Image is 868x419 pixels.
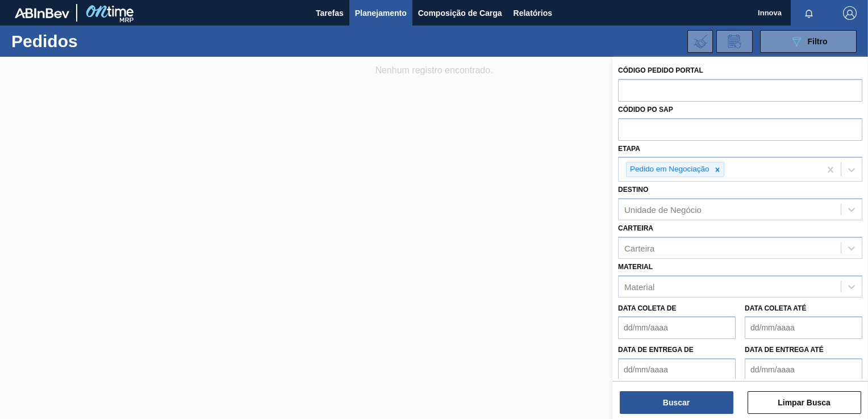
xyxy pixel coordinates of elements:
[687,30,713,53] div: Importar Negociações dos Pedidos
[618,186,648,194] label: Destino
[618,346,694,354] label: Data de Entrega de
[618,358,736,381] input: dd/mm/aaaa
[745,304,806,312] label: Data coleta até
[745,346,824,354] label: Data de Entrega até
[514,6,552,20] span: Relatórios
[418,6,502,20] span: Composição de Carga
[618,66,703,74] label: Código Pedido Portal
[618,263,653,271] label: Material
[745,358,862,381] input: dd/mm/aaaa
[618,145,640,153] label: Etapa
[745,316,862,339] input: dd/mm/aaaa
[618,316,736,339] input: dd/mm/aaaa
[716,30,753,53] div: Solicitação de Revisão de Pedidos
[11,35,174,48] h1: Pedidos
[618,304,676,312] label: Data coleta de
[355,6,407,20] span: Planejamento
[808,37,828,46] span: Filtro
[618,224,653,232] label: Carteira
[624,243,654,253] div: Carteira
[624,282,654,291] div: Material
[15,8,69,18] img: TNhmsLtSVTkK8tSr43FrP2fwEKptu5GPRR3wAAAABJRU5ErkJggg==
[843,6,857,20] img: Logout
[791,5,827,21] button: Notificações
[618,106,673,114] label: Códido PO SAP
[627,162,711,177] div: Pedido em Negociação
[624,205,702,215] div: Unidade de Negócio
[760,30,857,53] button: Filtro
[316,6,344,20] span: Tarefas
